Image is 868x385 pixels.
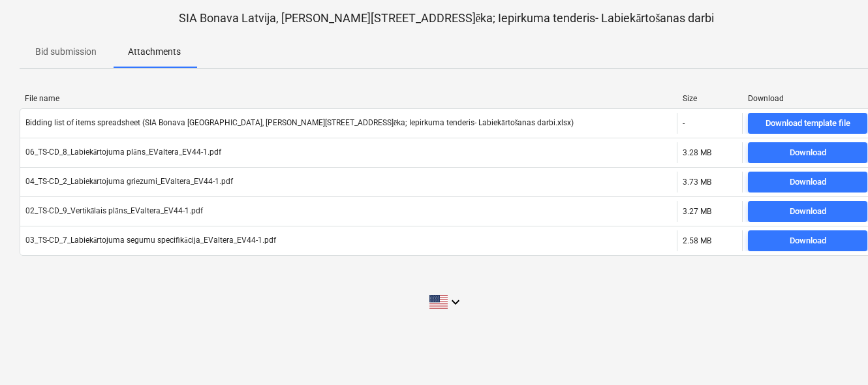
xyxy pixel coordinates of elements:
[128,45,181,59] p: Attachments
[748,94,868,103] div: Download
[748,142,867,163] button: Download
[25,94,672,103] div: File name
[683,94,737,103] div: Size
[748,201,867,222] button: Download
[790,146,826,161] div: Download
[766,116,850,131] div: Download template file
[25,177,233,187] div: 04_TS-CD_2_Labiekārtojuma griezumi_EValtera_EV44-1.pdf
[683,177,711,187] div: 3.73 MB
[748,230,867,251] button: Download
[683,207,711,216] div: 3.27 MB
[35,45,97,59] p: Bid submission
[25,236,276,245] div: 03_TS-CD_7_Labiekārtojuma segumu specifikācija_EValtera_EV44-1.pdf
[748,113,867,134] button: Download template file
[790,175,826,190] div: Download
[448,294,463,310] i: keyboard_arrow_down
[790,204,826,219] div: Download
[748,172,867,192] button: Download
[683,236,711,245] div: 2.58 MB
[683,148,711,157] div: 3.28 MB
[683,119,685,128] div: -
[25,118,574,128] div: Bidding list of items spreadsheet (SIA Bonava [GEOGRAPHIC_DATA], [PERSON_NAME][STREET_ADDRESS]ēka...
[790,234,826,249] div: Download
[25,147,221,157] div: 06_TS-CD_8_Labiekārtojuma plāns_EValtera_EV44-1.pdf
[25,206,203,216] div: 02_TS-CD_9_Vertikālais plāns_EValtera_EV44-1.pdf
